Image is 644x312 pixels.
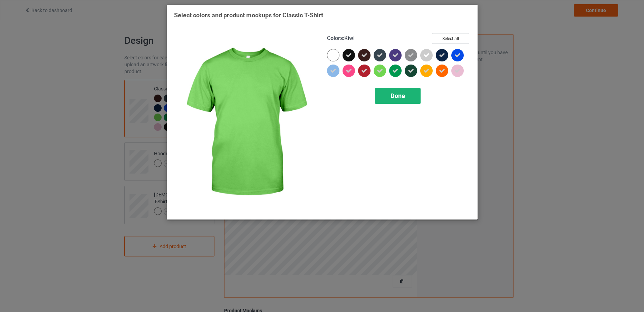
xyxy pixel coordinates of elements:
[327,35,355,42] h4: :
[174,33,317,212] img: regular.jpg
[405,49,417,61] img: heather_texture.png
[391,92,405,99] span: Done
[344,35,355,41] span: Kiwi
[432,33,469,44] button: Select all
[327,35,343,41] span: Colors
[174,11,323,19] span: Select colors and product mockups for Classic T-Shirt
